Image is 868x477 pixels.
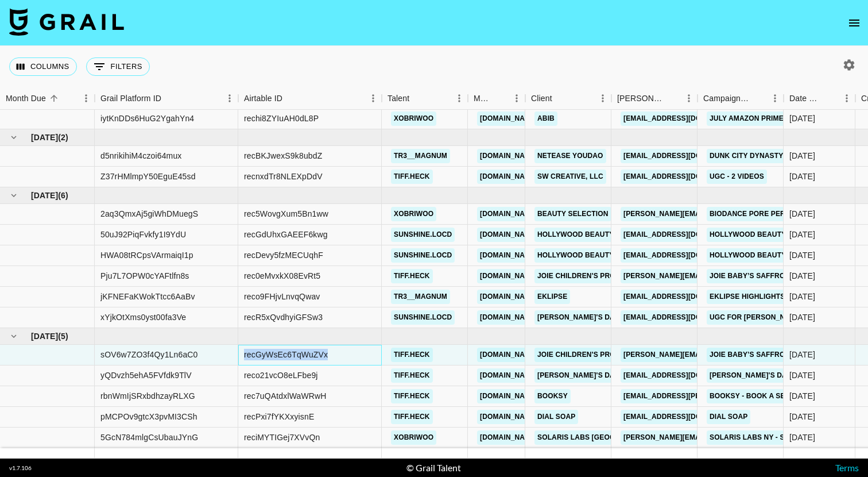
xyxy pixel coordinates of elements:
[789,432,815,443] div: 10/14/2025
[697,87,784,110] div: Campaign (Type)
[31,190,58,201] span: [DATE]
[534,430,669,445] a: Solaris Labs [GEOGRAPHIC_DATA]
[391,410,433,424] a: tiff.heck
[391,348,433,362] a: tiff.heck
[621,207,808,221] a: [PERSON_NAME][EMAIL_ADDRESS][DOMAIN_NAME]
[477,430,663,445] a: [DOMAIN_NAME][EMAIL_ADDRESS][DOMAIN_NAME]
[100,229,186,240] div: 50uJ92PiqFvkfy1I9YdU
[621,248,749,263] a: [EMAIL_ADDRESS][DOMAIN_NAME]
[477,410,663,424] a: [DOMAIN_NAME][EMAIL_ADDRESS][DOMAIN_NAME]
[835,462,859,473] a: Terms
[382,87,468,110] div: Talent
[621,389,808,403] a: [EMAIL_ADDRESS][PERSON_NAME][DOMAIN_NAME]
[409,90,425,106] button: Sort
[100,87,161,110] div: Grail Platform ID
[664,90,680,106] button: Sort
[477,149,663,163] a: [DOMAIN_NAME][EMAIL_ADDRESS][DOMAIN_NAME]
[534,269,660,283] a: Joie Children's Products, Inc.
[477,348,663,362] a: [DOMAIN_NAME][EMAIL_ADDRESS][DOMAIN_NAME]
[100,349,198,360] div: sOV6w7ZO3f4Qy1Ln6aC0
[525,87,611,110] div: Client
[477,170,663,184] a: [DOMAIN_NAME][EMAIL_ADDRESS][DOMAIN_NAME]
[391,310,455,325] a: sunshine.locd
[58,330,68,342] span: ( 5 )
[703,87,750,110] div: Campaign (Type)
[784,87,855,110] div: Date Created
[534,389,571,403] a: Booksy
[31,132,58,143] span: [DATE]
[789,270,815,282] div: 7/30/2025
[365,90,382,107] button: Menu
[621,348,867,362] a: [PERSON_NAME][EMAIL_ADDRESS][PERSON_NAME][DOMAIN_NAME]
[789,370,815,381] div: 10/14/2025
[789,171,815,182] div: 8/15/2025
[100,113,194,124] div: iytKnDDs6HuG2YgahYn4
[789,411,815,422] div: 10/14/2025
[100,270,189,282] div: Pju7L7OPW0cYAFtlfn8s
[100,390,195,402] div: rbnWmIjSRxbdhzayRLXG
[100,249,193,261] div: HWA08tRCpsVArmaiqI1p
[822,90,838,106] button: Sort
[477,389,663,403] a: [DOMAIN_NAME][EMAIL_ADDRESS][DOMAIN_NAME]
[391,248,455,263] a: sunshine.locd
[789,150,815,161] div: 8/15/2025
[58,190,68,201] span: ( 6 )
[789,390,815,402] div: 10/14/2025
[477,248,663,263] a: [DOMAIN_NAME][EMAIL_ADDRESS][DOMAIN_NAME]
[707,310,854,325] a: UGC for [PERSON_NAME]'s Daughter
[100,432,198,443] div: 5GcN784mlgCsUbauJYnG
[621,170,749,184] a: [EMAIL_ADDRESS][DOMAIN_NAME]
[707,149,797,163] a: Dunk City Dynasty S3
[789,87,822,110] div: Date Created
[391,430,436,445] a: xobriwoo
[244,249,323,261] div: recDevy5fzMECUqhF
[621,290,749,304] a: [EMAIL_ADDRESS][DOMAIN_NAME]
[477,290,663,304] a: [DOMAIN_NAME][EMAIL_ADDRESS][DOMAIN_NAME]
[534,170,606,184] a: SW Creative, LLC
[492,90,508,106] button: Sort
[391,111,436,126] a: xobriwoo
[161,90,177,106] button: Sort
[95,87,238,110] div: Grail Platform ID
[406,462,461,474] div: © Grail Talent
[621,368,749,383] a: [EMAIL_ADDRESS][DOMAIN_NAME]
[244,171,323,182] div: recnxdTr8NLEXpDdV
[244,291,320,302] div: reco9FHjvLnvqQwav
[244,311,323,323] div: recR5xQvdhyiGFSw3
[789,113,815,124] div: 7/8/2025
[789,229,815,240] div: 8/28/2025
[391,290,450,304] a: tr3__magnum
[100,291,195,302] div: jKFNEFaKWokTtcc6AaBv
[594,90,611,107] button: Menu
[621,111,749,126] a: [EMAIL_ADDRESS][DOMAIN_NAME]
[534,228,617,242] a: Hollywood Beauty
[707,410,750,424] a: Dial Soap
[9,8,124,36] img: Grail Talent
[6,328,22,344] button: hide children
[680,90,697,107] button: Menu
[621,228,749,242] a: [EMAIL_ADDRESS][DOMAIN_NAME]
[100,208,198,220] div: 2aq3QmxAj5giWhDMuegS
[6,129,22,145] button: hide children
[244,270,320,282] div: rec0eMvxkX08EvRt5
[46,90,62,106] button: Sort
[766,90,784,107] button: Menu
[391,389,433,403] a: tiff.heck
[100,150,182,161] div: d5nrikihiM4czoi64mux
[31,330,58,342] span: [DATE]
[843,11,866,34] button: open drawer
[9,57,77,76] button: Select columns
[9,464,32,472] div: v 1.7.106
[534,290,570,304] a: Eklipse
[100,311,186,323] div: xYjkOtXms0yst00fa3Ve
[244,150,322,161] div: recBKJwexS9k8ubdZ
[534,410,578,424] a: Dial Soap
[6,187,22,203] button: hide children
[100,411,197,422] div: pMCPOv9gtcX3pvMI3CSh
[789,311,815,323] div: 7/14/2025
[621,410,749,424] a: [EMAIL_ADDRESS][DOMAIN_NAME]
[244,113,319,124] div: rechi8ZYIuAH0dL8P
[707,389,841,403] a: Booksy - book a service with us
[391,170,433,184] a: tiff.heck
[838,90,855,107] button: Menu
